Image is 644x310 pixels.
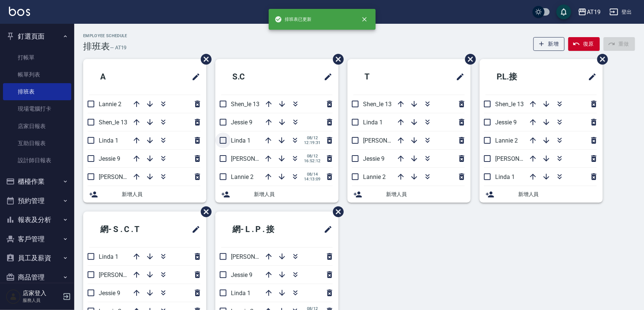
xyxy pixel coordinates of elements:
span: 新增人員 [254,190,333,198]
span: Linda 1 [99,253,118,260]
span: Lannie 2 [231,173,254,180]
img: Person [6,289,21,304]
h2: T [353,63,416,90]
span: Shen_le 13 [99,119,127,126]
h5: 店家登入 [23,290,61,297]
span: Jessie 9 [495,119,517,126]
span: 修改班表的標題 [187,221,200,238]
span: Shen_le 13 [495,101,524,108]
button: 釘選頁面 [3,27,71,46]
span: Linda 1 [495,173,515,180]
span: Lannie 2 [495,137,518,144]
span: 新增人員 [386,190,465,198]
button: AT19 [575,4,604,20]
span: 排班表已更新 [275,16,312,23]
button: 新增 [533,37,565,51]
a: 店家日報表 [3,118,71,135]
span: [PERSON_NAME] 6 [99,173,148,180]
a: 帳單列表 [3,66,71,83]
span: Shen_le 13 [231,101,259,108]
span: 刪除班表 [592,48,609,70]
span: 08/12 [304,136,321,140]
span: 刪除班表 [195,48,213,70]
button: 登出 [607,5,635,19]
div: 新增人員 [347,186,471,203]
span: Linda 1 [231,290,251,297]
a: 現場電腦打卡 [3,100,71,117]
button: 員工及薪資 [3,248,71,268]
div: 新增人員 [480,186,603,203]
button: 復原 [568,37,600,51]
span: 新增人員 [518,190,597,198]
a: 設計師日報表 [3,152,71,169]
span: [PERSON_NAME] 6 [231,155,280,162]
span: [PERSON_NAME] 6 [231,253,280,260]
span: Lannie 2 [99,101,121,108]
div: 新增人員 [215,186,339,203]
button: 商品管理 [3,268,71,287]
h2: A [89,63,152,90]
span: 刪除班表 [327,48,345,70]
span: Jessie 9 [99,155,120,162]
span: Linda 1 [99,137,118,144]
button: close [356,11,373,27]
button: save [556,4,571,19]
span: Jessie 9 [231,119,252,126]
span: [PERSON_NAME] 6 [495,155,545,162]
span: Jessie 9 [231,271,252,278]
span: Jessie 9 [99,290,120,297]
button: 櫃檯作業 [3,172,71,191]
span: 14:13:09 [304,177,321,182]
span: Linda 1 [231,137,251,144]
span: Shen_le 13 [363,101,392,108]
span: 修改班表的標題 [319,221,333,238]
span: 刪除班表 [327,201,345,223]
span: 08/14 [304,172,321,177]
span: 修改班表的標題 [451,68,465,86]
span: Jessie 9 [363,155,385,162]
button: 預約管理 [3,191,71,211]
span: 刪除班表 [460,48,477,70]
span: 刪除班表 [195,201,213,223]
span: Lannie 2 [363,173,386,180]
span: Linda 1 [363,119,383,126]
span: [PERSON_NAME] 6 [99,271,148,278]
div: 新增人員 [83,186,206,203]
img: Logo [9,7,30,16]
h6: — AT19 [110,44,127,52]
span: 修改班表的標題 [319,68,333,86]
span: [PERSON_NAME] 6 [363,137,412,144]
button: 報表及分析 [3,210,71,229]
a: 排班表 [3,83,71,100]
span: 08/12 [304,154,321,159]
p: 服務人員 [23,297,61,304]
button: 客戶管理 [3,229,71,249]
span: 12:19:31 [304,140,321,145]
div: AT19 [587,7,601,17]
a: 打帳單 [3,49,71,66]
span: 修改班表的標題 [583,68,597,86]
span: 修改班表的標題 [187,68,200,86]
h2: Employee Schedule [83,33,127,38]
h3: 排班表 [83,41,110,52]
a: 互助日報表 [3,135,71,152]
h2: P.L.接 [486,63,556,90]
span: 新增人員 [122,190,200,198]
h2: 網- L . P . 接 [221,216,303,243]
h2: 網- S . C . T [89,216,169,243]
h2: S.C [221,63,288,90]
span: 16:52:12 [304,159,321,163]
